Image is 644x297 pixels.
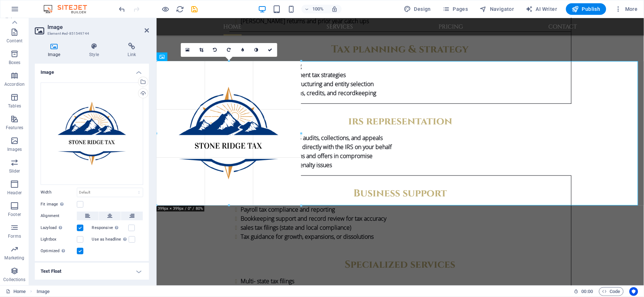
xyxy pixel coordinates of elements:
[76,43,115,58] h4: Style
[37,287,50,296] nav: breadcrumb
[612,3,641,15] button: More
[574,287,593,296] h6: Session time
[4,255,24,261] p: Marketing
[41,190,77,194] label: Width
[401,3,434,15] div: Design (Ctrl+Alt+Y)
[630,287,638,296] button: Usercentrics
[35,64,149,77] h4: Image
[523,3,560,15] button: AI Writer
[41,247,77,255] label: Optimized
[263,43,277,57] a: Confirm ( Ctrl ⏎ )
[92,235,129,244] label: Use as headline
[195,43,208,57] a: Crop mode
[181,43,195,57] a: Select files from the file manager, stock photos, or upload file(s)
[156,206,204,212] div: 399px × 399px / 0° / 80%
[41,82,143,185] div: StoneRidgeTax-61Q6lCPrsm5dOBhtXmkJWQ.png
[9,60,21,65] p: Boxes
[6,287,26,296] a: Click to cancel selection. Double-click to open Pages
[566,3,606,15] button: Publish
[582,287,593,296] span: 00 00
[480,5,514,13] span: Navigator
[312,5,324,13] h6: 100%
[572,5,601,13] span: Publish
[477,3,517,15] button: Navigator
[47,30,134,37] h3: Element #ed-851549744
[208,43,222,57] a: Rotate left 90°
[35,43,76,58] h4: Image
[176,5,184,13] button: reload
[37,287,50,296] span: Click to select. Double-click to edit
[331,6,338,12] i: On resize automatically adjust zoom level to fit chosen device.
[440,3,471,15] button: Pages
[41,235,77,244] label: Lightbox
[8,103,21,109] p: Tables
[41,224,77,232] label: Lazyload
[602,287,620,296] span: Code
[7,38,22,44] p: Content
[7,147,22,152] p: Images
[4,81,25,87] p: Accordion
[7,190,22,196] p: Header
[615,5,638,13] span: More
[404,5,431,13] span: Design
[6,125,23,131] p: Features
[190,5,199,13] button: save
[526,5,557,13] span: AI Writer
[9,168,20,174] p: Slider
[41,212,77,220] label: Alignment
[47,24,149,30] h2: Image
[161,5,170,13] button: Click here to leave preview mode and continue editing
[176,5,184,13] i: Reload page
[401,3,434,15] button: Design
[42,5,96,13] img: Editor Logo
[587,289,588,294] span: :
[118,5,126,13] button: undo
[92,224,128,232] label: Responsive
[443,5,468,13] span: Pages
[599,287,624,296] button: Code
[302,5,327,13] button: 100%
[8,212,21,217] p: Footer
[3,277,25,283] p: Collections
[222,43,236,57] a: Rotate right 90°
[35,263,149,280] h4: Text Float
[250,43,263,57] a: Greyscale
[191,5,199,13] i: Save (Ctrl+S)
[236,43,250,57] a: Blur
[115,43,149,58] h4: Link
[41,200,77,209] label: Fit image
[118,5,126,13] i: Undo: Delete elements (Ctrl+Z)
[8,233,21,239] p: Forms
